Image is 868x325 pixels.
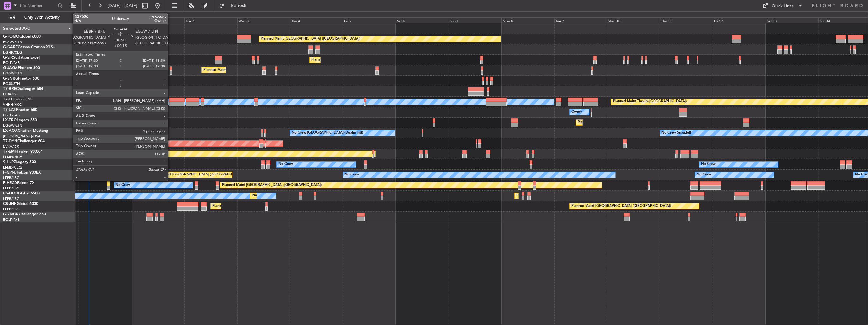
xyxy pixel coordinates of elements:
div: [DATE] [133,13,143,18]
a: G-VNORChallenger 650 [3,213,46,216]
span: G-ENRG [3,77,18,80]
a: LFPB/LBG [3,186,20,191]
a: EGGW/LTN [3,123,22,128]
div: Planned Maint [GEOGRAPHIC_DATA] ([GEOGRAPHIC_DATA]) [516,191,616,201]
div: No Crew [GEOGRAPHIC_DATA] (Dublin Intl) [292,128,363,138]
div: Planned Maint [GEOGRAPHIC_DATA] ([GEOGRAPHIC_DATA]) [148,170,248,180]
div: Mon 8 [501,17,554,23]
a: EGLF/FAB [3,217,20,222]
a: EVRA/RIX [3,144,19,149]
a: EGLF/FAB [3,61,20,65]
span: Only With Activity [16,15,67,20]
span: G-VNOR [3,213,19,216]
span: G-GARE [3,45,18,49]
span: T7-DYN [3,139,17,143]
div: Sun 31 [78,17,131,23]
a: LFPB/LBG [3,196,20,201]
div: Mon 1 [132,17,184,23]
span: LX-AOA [3,129,18,133]
span: Refresh [226,3,252,8]
a: F-GPNJFalcon 900EX [3,171,41,175]
a: G-FOMOGlobal 6000 [3,35,41,39]
span: F-GPNJ [3,171,17,175]
button: Only With Activity [7,12,69,22]
span: [DATE] - [DATE] [108,3,137,9]
span: T7-BRE [3,87,16,91]
a: EGNR/CEG [3,50,22,55]
button: Refresh [216,1,254,11]
a: 9H-LPZLegacy 500 [3,160,36,164]
a: G-ENRGPraetor 600 [3,77,39,80]
div: Planned Maint [GEOGRAPHIC_DATA] ([GEOGRAPHIC_DATA]) [261,34,360,44]
a: CS-DOUGlobal 6500 [3,192,40,195]
div: Planned Maint [GEOGRAPHIC_DATA] [57,149,117,159]
span: G-JAGA [3,66,18,70]
a: G-SIRSCitation Excel [3,56,40,60]
a: LFPB/LBG [3,207,20,212]
a: CS-JHHGlobal 6000 [3,202,38,206]
div: Sat 6 [396,17,449,23]
div: Fri 5 [343,17,396,23]
a: T7-BREChallenger 604 [3,87,43,91]
div: No Crew [278,160,293,169]
div: Thu 4 [290,17,343,23]
div: No Crew [344,170,359,180]
a: T7-FFIFalcon 7X [3,98,32,101]
span: CS-JHH [3,202,17,206]
a: F-HECDFalcon 7X [3,181,34,185]
a: EGLF/FAB [3,113,20,118]
a: LFPB/LBG [3,175,20,180]
div: Planned Maint [GEOGRAPHIC_DATA] ([GEOGRAPHIC_DATA]) [212,201,312,211]
div: Tue 9 [554,17,607,23]
a: EGGW/LTN [3,71,22,76]
div: No Crew Sabadell [661,128,691,138]
div: Thu 11 [660,17,713,23]
span: T7-LZZI [3,108,16,112]
span: T7-FFI [3,98,14,101]
div: No Crew [701,160,716,169]
span: CS-DOU [3,192,18,195]
div: Sun 7 [449,17,501,23]
a: LTBA/ISL [3,92,17,97]
div: Wed 10 [607,17,660,23]
div: No Crew [115,181,130,190]
div: Tue 2 [184,17,237,23]
div: Planned Maint [GEOGRAPHIC_DATA] ([GEOGRAPHIC_DATA]) [571,201,671,211]
div: No Crew [697,170,711,180]
div: Planned Maint Tianjin ([GEOGRAPHIC_DATA]) [613,97,687,106]
span: T7-EMI [3,150,15,154]
a: EGGW/LTN [3,40,22,44]
div: Planned Maint [GEOGRAPHIC_DATA] ([GEOGRAPHIC_DATA]) [252,191,351,201]
a: T7-LZZIPraetor 600 [3,108,37,112]
span: LX-TRO [3,118,17,122]
a: G-JAGAPhenom 300 [3,66,40,70]
a: [PERSON_NAME]/QSA [3,134,40,138]
div: Fri 12 [713,17,766,23]
div: Wed 3 [237,17,290,23]
div: Quick Links [772,3,793,10]
a: T7-DYNChallenger 604 [3,139,45,143]
span: G-SIRS [3,56,15,60]
div: Sat 13 [766,17,818,23]
div: Planned Maint [GEOGRAPHIC_DATA] ([GEOGRAPHIC_DATA]) [311,55,411,65]
a: LX-AOACitation Mustang [3,129,48,133]
span: G-FOMO [3,35,19,39]
a: EGSS/STN [3,81,20,86]
a: T7-EMIHawker 900XP [3,150,42,154]
div: Planned Maint Dusseldorf [578,118,619,127]
span: 9H-LPZ [3,160,16,164]
div: [DATE] [77,13,87,18]
a: LFMD/CEQ [3,165,22,170]
a: VHHH/HKG [3,102,22,107]
a: LX-TROLegacy 650 [3,118,37,122]
div: Planned Maint [GEOGRAPHIC_DATA] ([GEOGRAPHIC_DATA]) [222,181,322,190]
div: Planned Maint [GEOGRAPHIC_DATA] ([GEOGRAPHIC_DATA]) [203,66,303,75]
a: LFMN/NCE [3,155,22,159]
div: Owner [571,107,582,117]
a: G-GARECessna Citation XLS+ [3,45,55,49]
input: Trip Number [19,1,56,10]
span: F-HECD [3,181,17,185]
button: Quick Links [759,1,806,11]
